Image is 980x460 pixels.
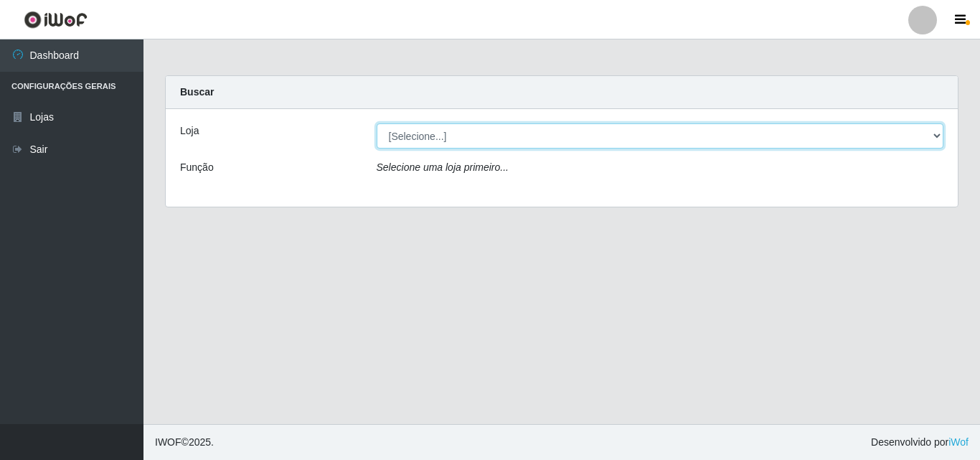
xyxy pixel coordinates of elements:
[871,435,969,450] span: Desenvolvido por
[377,161,509,173] i: Selecione uma loja primeiro...
[180,123,199,139] label: Loja
[24,11,88,29] img: CoreUI Logo
[180,160,214,175] label: Função
[180,86,214,98] strong: Buscar
[948,436,969,448] a: iWof
[155,436,182,448] span: IWOF
[155,435,214,450] span: © 2025 .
